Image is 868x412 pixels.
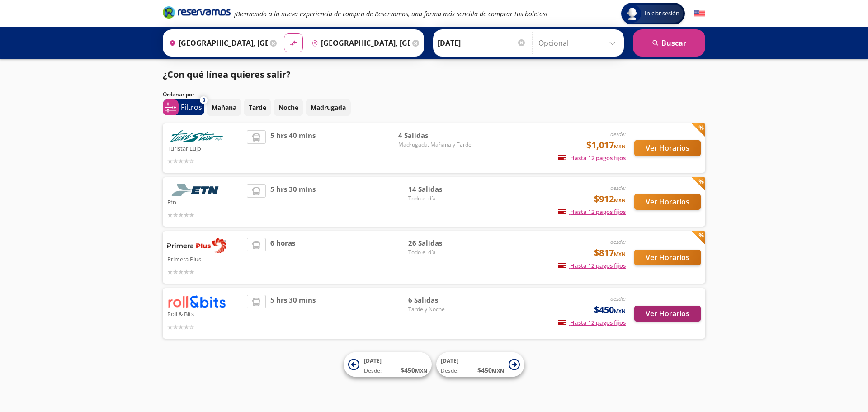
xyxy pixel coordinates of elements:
p: Roll & Bits [167,308,242,319]
small: MXN [415,367,427,374]
span: Desde: [441,367,458,375]
span: Madrugada, Mañana y Tarde [398,141,472,149]
input: Opcional [538,32,619,54]
span: $ 450 [401,365,427,375]
button: Ver Horarios [634,194,701,210]
span: [DATE] [364,357,382,365]
small: MXN [614,308,626,314]
span: $450 [594,303,626,317]
button: [DATE]Desde:$450MXN [344,352,432,377]
span: Iniciar sesión [641,9,683,18]
span: Todo el día [408,194,472,203]
span: 4 Salidas [398,130,472,141]
p: Filtros [181,102,202,113]
img: Etn [167,184,226,196]
span: 5 hrs 40 mins [270,130,316,166]
p: Mañana [212,103,236,112]
span: 6 horas [270,238,295,277]
em: ¡Bienvenido a la nueva experiencia de compra de Reservamos, una forma más sencilla de comprar tus... [234,9,547,18]
span: Hasta 12 pagos fijos [558,261,626,270]
span: Hasta 12 pagos fijos [558,154,626,162]
span: $ 450 [477,365,504,375]
span: 5 hrs 30 mins [270,295,316,331]
button: Ver Horarios [634,140,701,156]
i: Brand Logo [163,5,231,19]
p: Primera Plus [167,253,242,264]
button: English [694,8,705,19]
button: [DATE]Desde:$450MXN [436,352,524,377]
p: Ordenar por [163,90,194,99]
input: Buscar Destino [308,32,410,54]
span: 6 Salidas [408,295,472,305]
small: MXN [614,251,626,257]
span: Todo el día [408,248,472,256]
p: ¿Con qué línea quieres salir? [163,68,291,81]
a: Brand Logo [163,5,231,22]
img: Primera Plus [167,238,226,253]
em: desde: [610,295,626,303]
p: Turistar Lujo [167,142,242,153]
small: MXN [614,143,626,150]
p: Madrugada [311,103,346,112]
span: Tarde y Noche [408,305,472,313]
em: desde: [610,130,626,138]
span: 26 Salidas [408,238,472,248]
button: Buscar [633,29,705,57]
img: Roll & Bits [167,295,226,308]
input: Elegir Fecha [438,32,526,54]
button: Ver Horarios [634,306,701,322]
input: Buscar Origen [165,32,268,54]
button: Tarde [244,99,271,116]
span: Hasta 12 pagos fijos [558,208,626,216]
button: Madrugada [306,99,351,116]
p: Etn [167,196,242,207]
em: desde: [610,184,626,192]
button: Ver Horarios [634,250,701,265]
p: Tarde [249,103,266,112]
span: Desde: [364,367,382,375]
button: 0Filtros [163,99,204,115]
span: [DATE] [441,357,458,365]
p: Noche [278,103,298,112]
span: $912 [594,192,626,206]
span: $817 [594,246,626,260]
span: 0 [203,96,205,104]
button: Noche [274,99,303,116]
span: $1,017 [586,138,626,152]
em: desde: [610,238,626,246]
small: MXN [492,367,504,374]
span: Hasta 12 pagos fijos [558,318,626,327]
span: 14 Salidas [408,184,472,194]
button: Mañana [207,99,241,116]
span: 5 hrs 30 mins [270,184,316,220]
small: MXN [614,197,626,204]
img: Turistar Lujo [167,130,226,142]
